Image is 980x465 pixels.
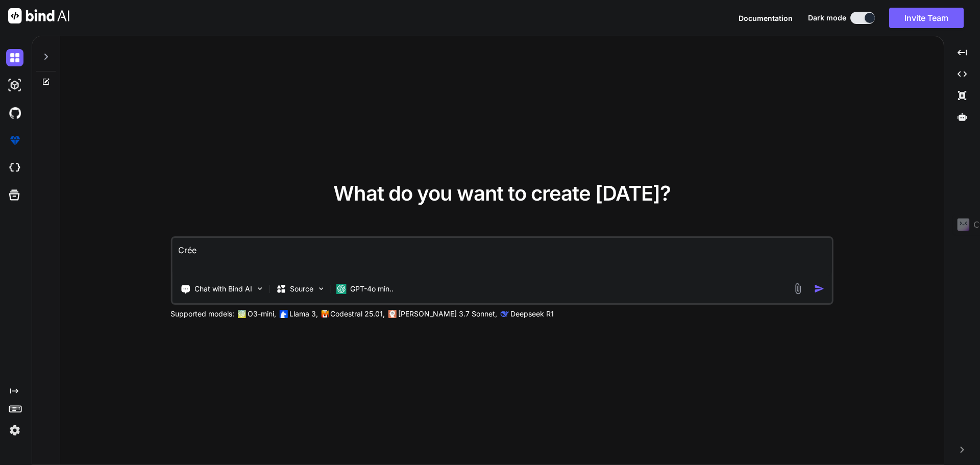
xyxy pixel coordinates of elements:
img: GPT-4 [237,310,246,318]
textarea: Crée [172,238,832,276]
img: Pick Models [316,284,325,293]
p: Supported models: [170,309,234,319]
img: icon [814,283,825,294]
button: Documentation [739,13,793,23]
p: Deepseek R1 [510,309,554,319]
img: Llama2 [279,310,287,318]
img: Mistral-AI [321,310,328,317]
button: Invite Team [889,8,964,28]
p: GPT-4o min.. [350,284,394,294]
span: Documentation [739,14,793,22]
span: What do you want to create [DATE]? [333,181,671,206]
p: Chat with Bind AI [194,284,252,294]
img: Bind AI [8,8,69,23]
img: premium [6,132,23,149]
img: settings [6,422,23,439]
img: cloudideIcon [6,159,23,177]
p: Codestral 25.01, [330,309,385,319]
img: Pick Tools [255,284,264,293]
p: O3-mini, [248,309,276,319]
p: Source [290,284,313,294]
img: darkAi-studio [6,77,23,94]
p: [PERSON_NAME] 3.7 Sonnet, [398,309,497,319]
span: Dark mode [808,13,846,23]
img: githubDark [6,104,23,121]
img: attachment [792,283,804,295]
img: claude [500,310,508,318]
p: Llama 3, [289,309,318,319]
img: darkChat [6,49,23,66]
img: GPT-4o mini [336,284,346,294]
img: claude [388,310,396,318]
